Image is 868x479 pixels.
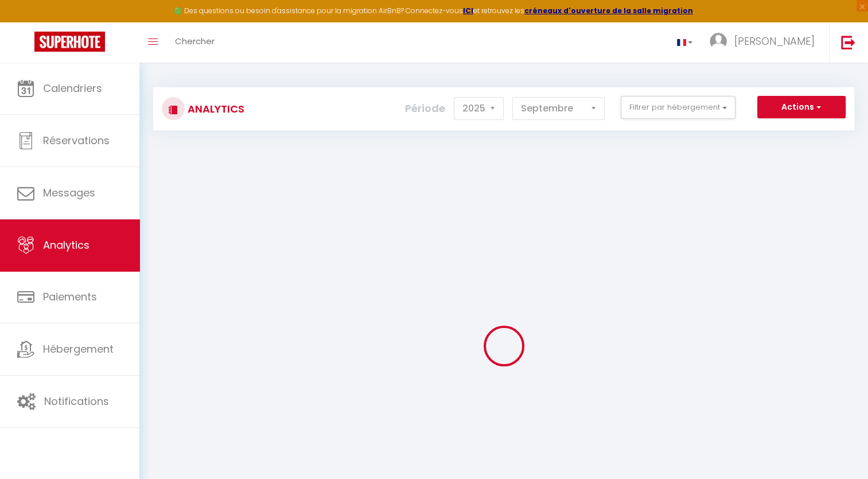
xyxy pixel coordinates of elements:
[175,35,215,47] span: Chercher
[43,81,102,95] span: Calendriers
[43,133,110,148] span: Réservations
[166,22,223,63] a: Chercher
[524,6,693,16] a: créneaux d'ouverture de la salle migration
[757,96,846,119] button: Actions
[710,33,727,50] img: ...
[44,394,109,408] span: Notifications
[621,96,735,119] button: Filtrer par hébergement
[43,342,114,356] span: Hébergement
[463,6,473,16] a: ICI
[34,32,105,52] img: Super Booking
[43,289,97,304] span: Paiements
[405,96,445,121] label: Période
[841,35,855,49] img: logout
[43,186,95,200] span: Messages
[701,22,829,63] a: ... [PERSON_NAME]
[185,96,244,122] h3: Analytics
[9,5,44,39] button: Ouvrir le widget de chat LiveChat
[734,34,815,48] span: [PERSON_NAME]
[43,238,89,252] span: Analytics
